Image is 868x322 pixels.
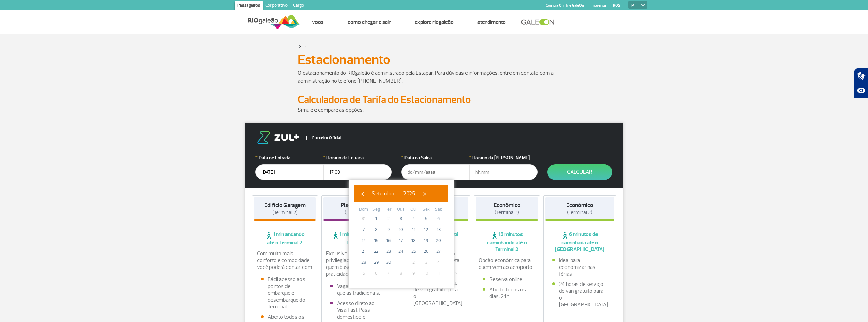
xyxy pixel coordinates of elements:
[345,209,370,216] span: (Terminal 2)
[357,188,367,199] button: ‹
[854,68,868,83] button: Abrir tradutor de língua de sinais.
[358,257,369,268] span: 28
[421,224,431,235] span: 12
[349,180,454,288] bs-datepicker-container: calendar
[371,246,382,257] span: 22
[299,42,301,50] a: >
[261,276,309,310] li: Fácil acesso aos pontos de embarque e desembarque do Terminal
[407,279,462,307] li: 24 horas de serviço de van gratuito para o [GEOGRAPHIC_DATA]
[330,283,385,296] li: Vagas maiores do que as tradicionais.
[371,213,382,224] span: 1
[421,246,431,257] span: 26
[420,188,430,199] button: ›
[547,164,612,180] button: Calcular
[358,246,369,257] span: 21
[326,250,389,277] p: Exclusivo, com localização privilegiada e ideal para quem busca conforto e praticidade.
[298,93,571,106] h2: Calculadora de Tarifa do Estacionamento
[372,190,394,197] span: Setembro
[264,202,306,209] strong: Edifício Garagem
[323,231,392,246] span: 1 min andando até o Terminal 2
[298,106,571,114] p: Simule e compare as opções.
[546,3,584,8] a: Compra On-line GaleOn
[421,257,431,268] span: 3
[371,235,382,246] span: 15
[432,206,445,213] th: weekday
[421,213,431,224] span: 5
[255,154,324,162] label: Data de Entrada
[298,54,571,65] h1: Estacionamento
[358,224,369,235] span: 7
[399,188,420,199] button: 2025
[408,257,419,268] span: 2
[235,1,263,12] a: Passageiros
[483,286,531,300] li: Aberto todos os dias, 24h.
[421,268,431,279] span: 10
[254,231,316,246] span: 1 min andando até o Terminal 2
[476,231,538,253] span: 15 minutos caminhando até o Terminal 2
[494,202,520,209] strong: Econômico
[382,206,395,213] th: weekday
[263,1,290,12] a: Corporativo
[469,154,538,162] label: Horário da [PERSON_NAME]
[477,19,506,26] a: Atendimento
[396,246,407,257] span: 24
[383,257,394,268] span: 30
[566,202,593,209] strong: Econômico
[407,206,420,213] th: weekday
[383,246,394,257] span: 23
[433,224,444,235] span: 13
[854,68,868,98] div: Plugin de acessibilidade da Hand Talk.
[367,188,399,199] button: Setembro
[408,268,419,279] span: 9
[415,19,454,26] a: Explore RIOgaleão
[272,209,298,216] span: (Terminal 2)
[396,213,407,224] span: 3
[383,268,394,279] span: 7
[255,131,300,144] img: logo-zul.png
[371,224,382,235] span: 8
[348,19,391,26] a: Como chegar e sair
[257,250,313,271] p: Com muito mais conforto e comodidade, você poderá contar com:
[854,83,868,98] button: Abrir recursos assistivos.
[495,209,519,216] span: (Terminal 1)
[483,276,531,283] li: Reserva online
[408,213,419,224] span: 4
[304,42,307,50] a: >
[341,202,374,209] strong: Piso Premium
[312,19,324,26] a: Voos
[545,231,614,253] span: 6 minutos de caminhada até o [GEOGRAPHIC_DATA]
[383,213,394,224] span: 2
[567,209,592,216] span: (Terminal 2)
[469,164,538,180] input: hh:mm
[383,224,394,235] span: 9
[433,246,444,257] span: 27
[401,164,470,180] input: dd/mm/aaaa
[358,268,369,279] span: 5
[401,154,470,162] label: Data da Saída
[358,235,369,246] span: 14
[433,268,444,279] span: 11
[591,3,606,8] a: Imprensa
[323,154,392,162] label: Horário da Entrada
[323,164,392,180] input: hh:mm
[396,268,407,279] span: 8
[408,235,419,246] span: 18
[433,213,444,224] span: 6
[371,257,382,268] span: 29
[255,164,324,180] input: dd/mm/aaaa
[290,1,307,12] a: Cargo
[396,224,407,235] span: 10
[552,257,607,277] li: Ideal para economizar nas férias
[383,235,394,246] span: 16
[306,136,341,140] span: Parceiro Oficial
[358,213,369,224] span: 31
[357,189,430,196] bs-datepicker-navigation-view: ​ ​ ​
[298,69,571,85] p: O estacionamento do RIOgaleão é administrado pela Estapar. Para dúvidas e informações, entre em c...
[420,206,432,213] th: weekday
[395,206,408,213] th: weekday
[479,257,535,271] p: Opção econômica para quem vem ao aeroporto.
[433,257,444,268] span: 4
[552,281,607,308] li: 24 horas de serviço de van gratuito para o [GEOGRAPHIC_DATA]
